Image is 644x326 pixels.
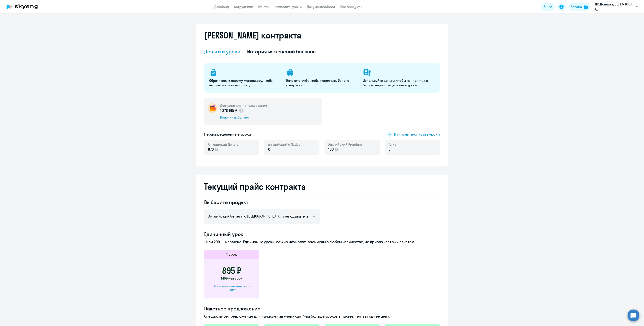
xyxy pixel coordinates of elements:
[340,5,362,9] a: Все продукты
[208,147,214,152] span: 670
[230,276,242,280] span: за урок
[204,48,240,55] div: Деньги и уроки
[268,142,300,147] span: Английский с Native
[595,2,634,12] p: ПРЕДоплата, ВОЛГА-ФЛОТ, АО
[204,314,440,319] p: Специальное предложение для начисления ученикам. Чем больше уроков в пакете, тем выгоднее цена.
[389,147,391,152] span: 0
[363,78,435,87] p: Используйте деньги, чтобы начислять на баланс нераспределённые уроки
[204,199,320,206] h4: Выберите продукт
[274,5,302,9] a: Начислить уроки
[568,3,590,11] button: Балансbalance
[208,142,240,147] span: Английский General
[209,78,281,87] p: Обратитесь к своему менеджеру, чтобы выставить счёт на оплату
[247,48,316,55] div: История изменений баланса
[571,4,582,9] div: Баланс
[584,5,588,9] img: balance
[211,284,253,292] div: Как может измениться эта цена?
[328,147,334,152] span: 100
[394,132,440,137] span: Начислить/списать уроки
[204,132,251,137] h5: Нераспределённые уроки
[221,276,230,280] span: 1 190 ₽
[286,78,358,87] p: Оплатите счёт, чтобы пополнить баланс контракта
[541,3,555,11] button: RU
[204,239,440,245] p: 1 или 200 — неважно. Единичные уроки можно начислять ученикам в любом количестве, не привязываясь...
[208,103,218,113] img: wallet-circle.png
[268,147,270,152] span: 0
[593,2,640,12] button: ПРЕДоплата, ВОЛГА-ФЛОТ, АО
[204,182,440,192] h2: Текущий прайс контракта
[226,252,237,257] h5: 1 урок
[222,266,241,276] h3: 895 ₽
[258,5,269,9] a: Отчеты
[214,5,229,9] a: Дашборд
[204,231,440,238] h4: Единичный урок
[204,30,301,40] h2: [PERSON_NAME] контракта
[389,142,396,147] span: Talks
[220,103,267,108] h5: Доступно для использования
[234,5,253,9] a: Сотрудники
[544,4,548,9] span: RU
[328,142,362,147] span: Английский Premium
[307,5,335,9] a: Документооборот
[220,115,267,120] div: Пополнить баланс
[220,108,244,113] p: 1 278 987 ₽
[204,305,440,312] h4: Пакетное предложение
